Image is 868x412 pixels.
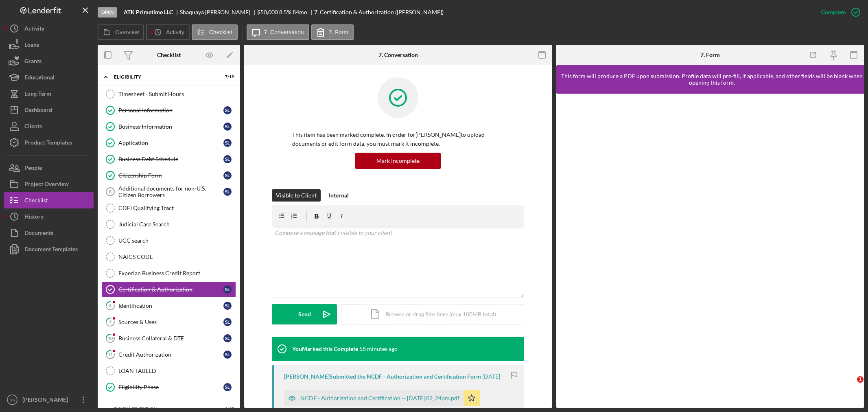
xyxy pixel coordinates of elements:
[102,86,236,102] a: Timesheet - Submit Hours
[118,140,223,146] div: Application
[102,102,236,118] a: Personal InformationSL
[223,139,232,147] div: S L
[276,189,317,202] div: Visible to Client
[219,407,234,412] div: 0 / 17
[114,75,214,79] div: Eligibility
[118,384,223,390] div: Eligibility Phase
[118,123,223,130] div: Business Information
[102,363,236,379] a: LOAN TABLED
[118,205,236,211] div: CDFI Qualifying Tract
[102,314,236,330] a: 9Sources & UsesSL
[378,52,418,58] div: 7. Conversation
[118,286,223,293] div: Certification & Authorization
[482,373,500,380] time: 2025-10-14 18:24
[840,376,860,396] iframe: Intercom live chat
[4,392,94,408] button: SS[PERSON_NAME]
[355,153,441,169] button: Mark Incomplete
[311,24,354,40] button: 7. Form
[115,29,139,35] label: Overview
[700,52,720,58] div: 7. Form
[102,167,236,184] a: Citizenship FormSL
[813,4,864,20] button: Complete
[98,24,144,40] button: Overview
[102,135,236,151] a: ApplicationSL
[264,29,304,35] label: 7. Conversation
[560,73,864,86] div: This form will produce a PDF upon submission. Profile data will pre-fill, if applicable, and othe...
[102,298,236,314] a: 8IdentificationSL
[223,302,232,310] div: S L
[292,130,504,149] p: This item has been marked complete. In order for [PERSON_NAME] to upload documents or edit form d...
[247,24,309,40] button: 7. Conversation
[180,9,257,15] div: Shaquaya [PERSON_NAME]
[223,188,232,196] div: S L
[284,373,481,380] div: [PERSON_NAME] Submitted the NCDF - Authorization and Certification Form
[223,155,232,163] div: S L
[298,304,311,324] div: Send
[564,102,857,400] iframe: Lenderfit form
[20,392,73,410] div: [PERSON_NAME]
[109,319,112,324] tspan: 9
[166,29,184,35] label: Activity
[293,9,307,15] div: 84 mo
[108,335,113,341] tspan: 10
[223,351,232,359] div: S L
[329,29,348,35] label: 7. Form
[102,379,236,395] a: Eligibility PhaseSL
[223,383,232,391] div: S L
[821,4,846,20] div: Complete
[223,285,232,294] div: S L
[314,9,444,15] div: 7. Certification & Authorization ([PERSON_NAME])
[102,232,236,249] a: UCC search
[223,318,232,326] div: S L
[192,24,238,40] button: Checklist
[359,346,398,352] time: 2025-10-15 18:37
[118,302,223,309] div: Identification
[118,270,236,276] div: Experian Business Credit Report
[102,118,236,135] a: Business InformationSL
[118,254,236,260] div: NAICS CODE
[10,398,15,402] text: SS
[102,184,236,200] a: 6Additional documents for non-U.S. Citizen BorrowersSL
[223,171,232,180] div: S L
[376,153,420,169] div: Mark Incomplete
[329,189,349,202] div: Internal
[98,7,117,18] div: Open
[279,9,291,15] div: 8.5 %
[102,216,236,232] a: Judicial Case Search
[209,29,232,35] label: Checklist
